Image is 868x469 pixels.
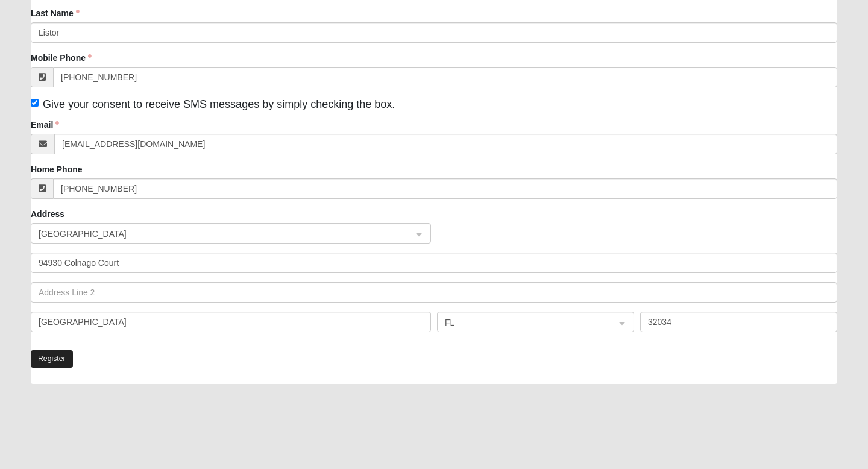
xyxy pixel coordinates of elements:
input: City [31,312,431,332]
input: Address Line 1 [31,253,837,273]
label: Email [31,119,59,131]
label: Address [31,208,64,220]
input: Give your consent to receive SMS messages by simply checking the box. [31,99,39,107]
input: Zip [640,312,837,332]
span: Give your consent to receive SMS messages by simply checking the box. [43,98,395,110]
input: Address Line 2 [31,282,837,303]
label: Last Name [31,7,80,19]
button: Register [31,350,73,368]
span: FL [445,316,605,329]
span: United States [39,227,401,241]
label: Mobile Phone [31,52,92,64]
label: Home Phone [31,163,83,175]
